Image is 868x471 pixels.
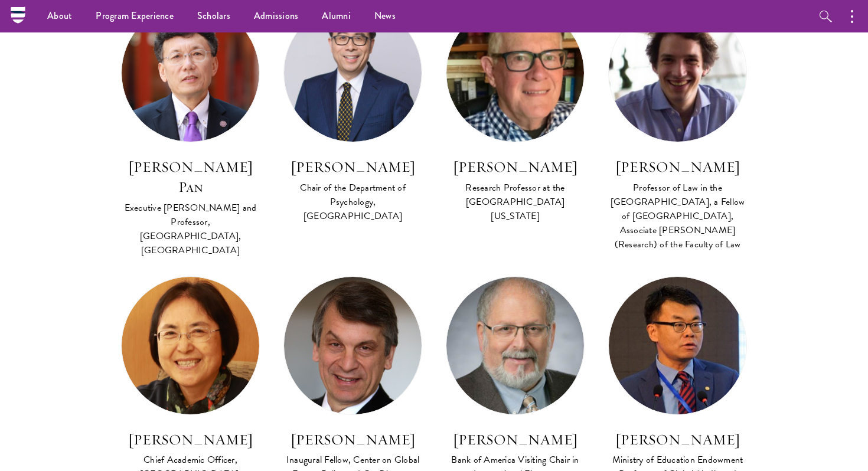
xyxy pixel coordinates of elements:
div: Executive [PERSON_NAME] and Professor, [GEOGRAPHIC_DATA], [GEOGRAPHIC_DATA] [121,201,260,257]
h3: [PERSON_NAME] Pan [121,157,260,197]
h3: [PERSON_NAME] [608,430,747,450]
a: [PERSON_NAME] Chair of the Department of Psychology, [GEOGRAPHIC_DATA] [283,4,422,224]
a: [PERSON_NAME] Research Professor at the [GEOGRAPHIC_DATA][US_STATE] [446,4,585,224]
h3: [PERSON_NAME] [283,430,422,450]
a: [PERSON_NAME] Professor of Law in the [GEOGRAPHIC_DATA], a Fellow of [GEOGRAPHIC_DATA], Associate... [608,4,747,253]
h3: [PERSON_NAME] [283,157,422,177]
div: Research Professor at the [GEOGRAPHIC_DATA][US_STATE] [446,181,585,223]
h3: [PERSON_NAME] [446,430,585,450]
div: Chair of the Department of Psychology, [GEOGRAPHIC_DATA] [283,181,422,223]
h3: [PERSON_NAME] [121,430,260,450]
div: Professor of Law in the [GEOGRAPHIC_DATA], a Fellow of [GEOGRAPHIC_DATA], Associate [PERSON_NAME]... [608,181,747,251]
h3: [PERSON_NAME] [446,157,585,177]
a: [PERSON_NAME] Pan Executive [PERSON_NAME] and Professor, [GEOGRAPHIC_DATA], [GEOGRAPHIC_DATA] [121,4,260,259]
h3: [PERSON_NAME] [608,157,747,177]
